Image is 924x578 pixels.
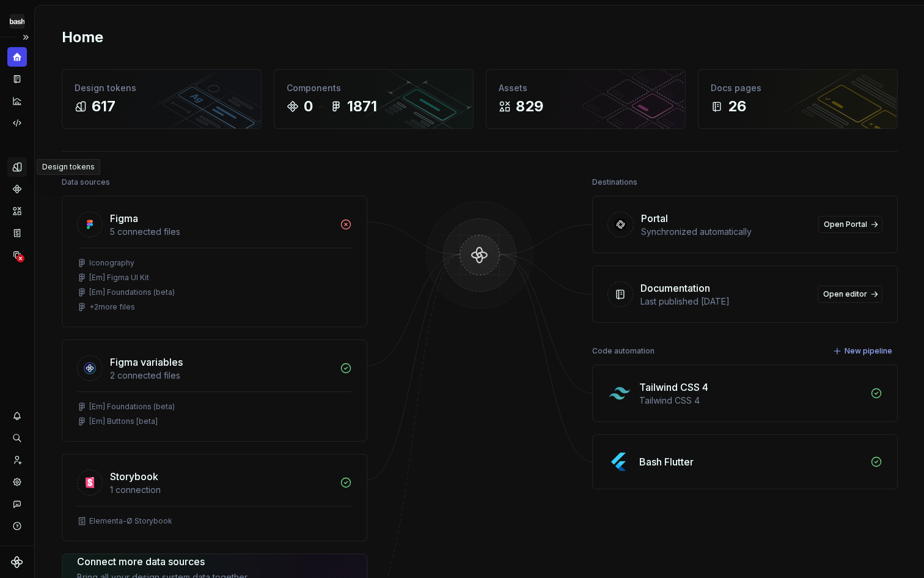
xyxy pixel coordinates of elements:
[7,47,27,67] a: Home
[728,97,746,116] div: 26
[110,469,158,484] div: Storybook
[7,157,27,177] a: Design tokens
[62,69,262,129] a: Design tokens617
[499,82,673,94] div: Assets
[698,69,898,129] a: Docs pages26
[7,406,27,426] button: Notifications
[639,395,863,407] div: Tailwind CSS 4
[7,472,27,492] a: Settings
[89,402,175,412] div: [Em] Foundations (beta)
[89,258,134,268] div: Iconography
[7,69,27,89] a: Documentation
[7,113,27,133] a: Code automation
[17,29,34,46] button: Expand sidebar
[7,201,27,221] a: Assets
[641,226,811,238] div: Synchronized automatically
[110,369,332,382] div: 2 connected files
[62,454,367,541] a: Storybook1 connectionElementa-Ø Storybook
[7,494,27,514] button: Contact support
[89,273,149,283] div: [Em] Figma UI Kit
[829,343,898,360] button: New pipeline
[92,97,116,116] div: 617
[89,302,135,312] div: + 2 more files
[823,289,867,299] span: Open editor
[7,450,27,470] a: Invite team
[711,82,885,94] div: Docs pages
[110,226,332,238] div: 5 connected files
[845,346,892,356] span: New pipeline
[516,97,543,116] div: 829
[77,554,249,569] div: Connect more data sources
[818,286,882,303] a: Open editor
[304,97,313,116] div: 0
[62,28,103,47] h2: Home
[75,82,249,94] div: Design tokens
[62,339,367,442] a: Figma variables2 connected files[Em] Foundations (beta)[Em] Buttons [beta]
[89,417,158,426] div: [Em] Buttons [beta]
[640,295,810,308] div: Last published [DATE]
[592,174,637,191] div: Destinations
[639,454,694,469] div: Bash Flutter
[10,14,24,29] img: f86023f7-de07-4548-b23e-34af6ab67166.png
[7,223,27,243] a: Storybook stories
[89,516,172,526] div: Elementa-Ø Storybook
[110,355,183,369] div: Figma variables
[7,428,27,448] button: Search ⌘K
[347,97,377,116] div: 1871
[7,179,27,199] a: Components
[37,159,100,175] div: Design tokens
[7,91,27,111] a: Analytics
[486,69,686,129] a: Assets829
[824,220,867,229] span: Open Portal
[639,380,708,395] div: Tailwind CSS 4
[110,211,138,226] div: Figma
[592,343,654,360] div: Code automation
[818,216,882,233] a: Open Portal
[89,287,175,297] div: [Em] Foundations (beta)
[641,211,668,226] div: Portal
[640,281,710,295] div: Documentation
[7,245,27,265] a: Data sources
[287,82,461,94] div: Components
[11,556,23,568] svg: Supernova Logo
[110,484,332,496] div: 1 connection
[62,174,110,191] div: Data sources
[62,196,367,327] a: Figma5 connected filesIconography[Em] Figma UI Kit[Em] Foundations (beta)+2more files
[274,69,474,129] a: Components01871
